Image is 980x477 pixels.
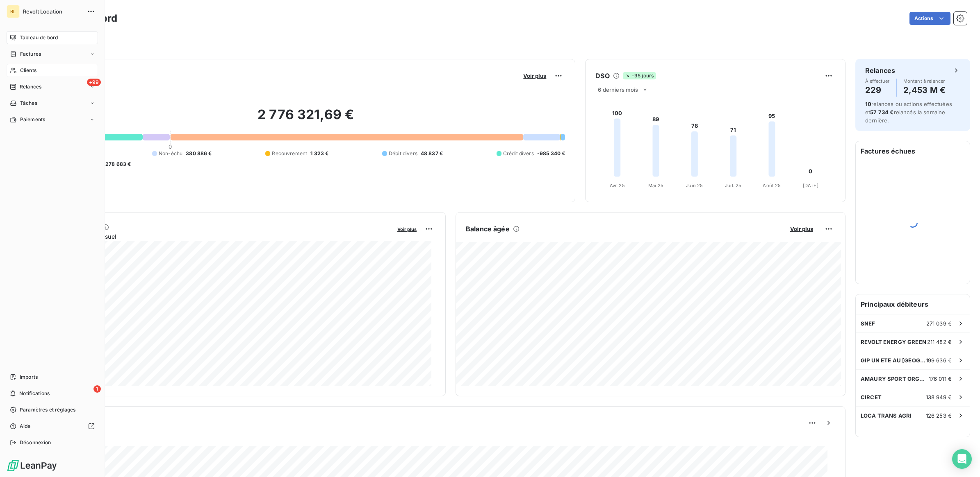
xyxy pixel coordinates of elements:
span: SNEF [861,320,875,327]
span: Tâches [20,99,37,107]
span: 211 482 € [927,339,952,345]
span: -985 340 € [537,150,565,157]
div: RL [7,5,20,18]
h4: 2,453 M € [903,84,946,97]
tspan: Juil. 25 [725,183,741,188]
span: 6 derniers mois [598,86,638,93]
tspan: Juin 25 [686,183,703,188]
span: LOCA TRANS AGRI [861,412,912,419]
h2: 2 776 321,69 € [46,106,565,131]
span: Chiffre d'affaires mensuel [46,232,392,241]
tspan: [DATE] [803,183,818,188]
h6: Principaux débiteurs [856,294,970,314]
span: Factures [20,50,41,58]
span: 126 253 € [926,412,952,419]
span: GIP UN ETE AU [GEOGRAPHIC_DATA] [861,357,926,364]
span: Voir plus [397,226,417,232]
span: Notifications [19,390,50,397]
span: Aide [20,423,31,430]
span: -95 jours [623,72,656,79]
span: À effectuer [865,79,890,84]
h6: Factures échues [856,141,970,161]
h4: 229 [865,84,890,97]
span: 380 886 € [186,150,212,157]
tspan: Avr. 25 [610,183,625,188]
span: 199 636 € [926,357,952,364]
tspan: Mai 25 [648,183,663,188]
span: Voir plus [523,72,546,79]
span: 1 [93,385,101,393]
tspan: Août 25 [763,183,781,188]
span: Déconnexion [20,439,51,446]
span: Débit divers [389,150,417,157]
span: Voir plus [790,226,813,232]
span: Clients [20,67,36,74]
h6: Balance âgée [466,224,510,234]
span: Crédit divers [503,150,534,157]
button: Actions [909,12,950,25]
button: Voir plus [788,225,816,233]
span: Recouvrement [272,150,307,157]
span: 0 [169,143,172,150]
button: Voir plus [521,72,549,79]
span: REVOLT ENERGY GREEN [861,339,926,345]
span: Tableau de bord [20,34,58,41]
span: AMAURY SPORT ORGANISATION [861,375,929,382]
span: Imports [20,373,38,381]
span: 271 039 € [926,320,952,327]
h6: DSO [595,71,609,81]
span: 138 949 € [926,394,952,400]
span: Non-échu [159,150,182,157]
span: 57 734 € [870,109,893,115]
div: Open Intercom Messenger [952,449,972,469]
span: Paramètres et réglages [20,406,75,414]
span: Paiements [20,116,45,123]
span: +99 [87,79,101,86]
span: CIRCET [861,394,882,400]
span: 1 323 € [310,150,328,157]
a: Aide [7,420,98,433]
span: relances ou actions effectuées et relancés la semaine dernière. [865,101,952,124]
span: Revolt Location [23,8,82,15]
button: Voir plus [395,225,419,233]
span: -278 683 € [103,161,131,168]
img: Logo LeanPay [7,459,57,472]
span: 48 837 € [421,150,443,157]
span: 10 [865,101,871,107]
span: 176 011 € [929,375,952,382]
h6: Relances [865,66,895,75]
span: Montant à relancer [903,79,946,84]
span: Relances [20,83,41,90]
